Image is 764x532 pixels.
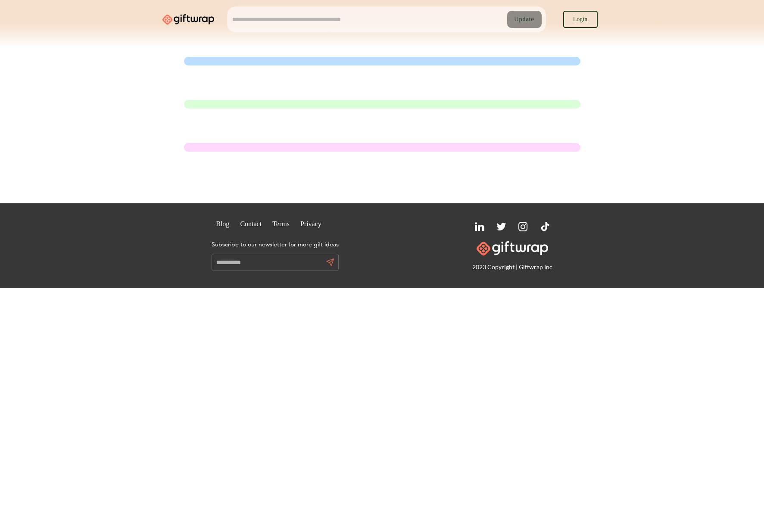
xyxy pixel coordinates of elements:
[472,264,552,270] div: 2023 Copyright | Giftwrap Inc
[268,216,294,232] a: Terms
[326,258,334,267] img: send.png
[236,216,266,232] a: Contact
[507,11,542,28] button: Update
[563,11,598,28] button: Login
[212,240,339,249] div: Subscribe to our newsletter for more gift ideas
[212,216,234,232] a: Blog
[296,216,326,232] a: Privacy
[477,241,548,255] img: Asset%204%404x-8.png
